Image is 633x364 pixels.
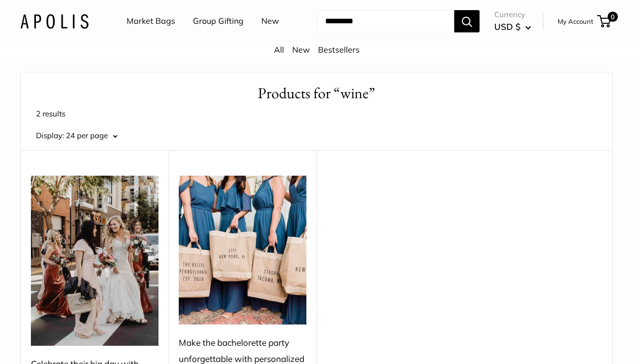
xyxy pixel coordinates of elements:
[317,10,454,32] input: Search...
[261,14,279,29] a: New
[608,12,618,22] span: 0
[494,19,531,35] button: USD $
[20,14,89,28] img: Apolis
[66,131,108,140] span: 24 per page
[558,15,594,27] a: My Account
[193,14,244,29] a: Group Gifting
[494,21,521,32] span: USD $
[454,10,480,32] button: Search
[36,107,597,121] p: 2 results
[292,45,310,55] a: New
[36,129,64,143] label: Display:
[127,14,175,29] a: Market Bags
[494,8,531,22] span: Currency
[31,176,159,346] img: Celebrate their big day with personalized Apolis Market Bag—customized with names or colors for a...
[66,129,117,143] button: 24 per page
[274,45,284,55] a: All
[36,83,597,104] h1: Products for “wine”
[318,45,360,55] a: Bestsellers
[598,15,611,27] a: 0
[179,176,306,325] img: Make the bachelorette party unforgettable with personalized Apolis gifts—custom colors, logos, an...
